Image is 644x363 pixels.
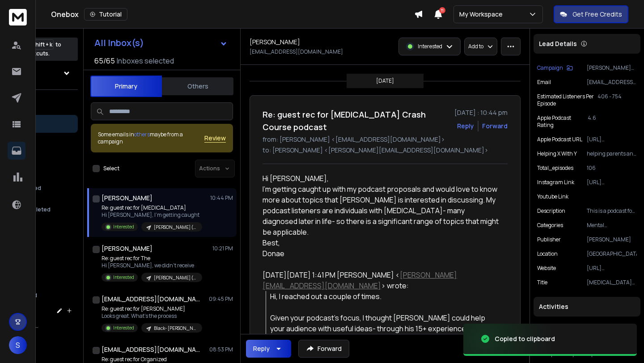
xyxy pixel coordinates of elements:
[102,244,153,253] h1: [PERSON_NAME]
[209,295,233,303] p: 09:45 PM
[263,146,508,155] p: to: [PERSON_NAME] <[PERSON_NAME][EMAIL_ADDRESS][DOMAIN_NAME]>
[162,76,233,96] button: Others
[534,297,640,317] div: Activities
[537,165,573,172] p: Total_episodes
[212,245,233,252] p: 10:21 PM
[482,122,508,131] div: Forward
[102,356,202,363] p: Re: guest rec for Organized
[537,250,558,257] p: location
[204,134,226,143] button: Review
[457,122,474,131] button: Reply
[587,64,637,72] p: [PERSON_NAME] (mental health- Batch #3)
[51,8,414,21] div: Onebox
[134,131,150,138] span: others
[84,8,127,21] button: Tutorial
[587,250,637,257] p: [GEOGRAPHIC_DATA]
[588,114,637,129] p: 4.6
[537,79,551,86] p: Email
[94,38,144,47] h1: All Inbox(s)
[270,312,500,345] div: Given your podcast's focus, I thought [PERSON_NAME] could help your audience with useful ideas- t...
[537,179,574,186] p: Instagram Link
[102,305,202,312] p: Re: guest rec for [PERSON_NAME]
[468,43,483,50] p: Add to
[587,79,637,86] p: [EMAIL_ADDRESS][DOMAIN_NAME]
[537,150,577,157] p: helping X with Y
[250,38,300,46] h1: [PERSON_NAME]
[439,7,445,13] span: 11
[537,93,597,107] p: Estimated listeners per episode
[102,194,153,203] h1: [PERSON_NAME]
[9,336,27,354] button: S
[263,184,500,237] div: I'm getting caught up with my podcast proposals and would love to know more about topics that [PE...
[210,194,233,202] p: 10:44 PM
[102,255,202,262] p: Re: guest rec for The
[587,136,637,143] p: [URL][DOMAIN_NAME]
[263,248,500,259] div: Donae
[113,224,134,230] p: Interested
[597,93,637,107] p: 406 - 754
[154,224,197,231] p: [PERSON_NAME] (mental health- Batch #3)
[102,204,202,211] p: Re: guest rec for [MEDICAL_DATA]
[459,10,506,19] p: My Workspace
[209,346,233,353] p: 08:53 PM
[263,173,500,259] div: Hi [PERSON_NAME],
[94,55,115,66] span: 65 / 65
[376,77,394,84] p: [DATE]
[102,211,202,219] p: Hi [PERSON_NAME], I'm getting caught
[587,265,637,272] p: [URL][DOMAIN_NAME]
[102,262,202,269] p: Hi [PERSON_NAME], we didn't receive
[113,325,134,331] p: Interested
[537,279,547,286] p: title
[587,150,637,157] p: helping parents and individuals with understanding and managing [MEDICAL_DATA] and sharing person...
[102,345,200,354] h1: [EMAIL_ADDRESS][DOMAIN_NAME]
[418,43,442,50] p: Interested
[154,325,197,332] p: Black- [PERSON_NAME]
[587,207,637,215] p: This is a podcast for those of us who feel we have a lot to learn about [MEDICAL_DATA]! My name i...
[495,334,555,343] div: Copied to clipboard
[263,108,449,133] h1: Re: guest rec for [MEDICAL_DATA] Crash Course podcast
[246,340,291,358] button: Reply
[572,10,622,19] p: Get Free Credits
[270,291,500,302] div: Hi, I reached out a couple of times.
[87,34,235,52] button: All Inbox(s)
[454,108,508,117] p: [DATE] : 10:44 pm
[298,340,349,358] button: Forward
[587,279,637,286] p: [MEDICAL_DATA] Crash Course podcast
[113,274,134,281] p: Interested
[537,193,568,200] p: Youtube Link
[98,131,204,145] div: Some emails in maybe from a campaign
[537,114,588,129] p: Apple Podcast Rating
[537,265,556,272] p: website
[263,270,500,291] div: [DATE][DATE] 1:41 PM [PERSON_NAME] < > wrote:
[537,222,563,229] p: Categories
[117,55,174,66] h3: Inboxes selected
[263,135,508,144] p: from: [PERSON_NAME] <[EMAIL_ADDRESS][DOMAIN_NAME]>
[537,207,565,215] p: Description
[587,179,637,186] p: [URL][DOMAIN_NAME]
[103,165,119,172] label: Select
[537,64,563,72] p: Campaign
[587,222,637,229] p: Mental Health,Health & Fitness,Education,[MEDICAL_DATA],Careers,Parenting
[537,64,573,72] button: Campaign
[263,237,500,248] div: Best,
[587,236,637,243] p: [PERSON_NAME]
[537,236,561,243] p: Publisher
[554,5,628,23] button: Get Free Credits
[102,312,202,320] p: Looks great. What's the process
[587,165,637,172] p: 106
[539,39,577,48] p: Lead Details
[250,48,343,55] p: [EMAIL_ADDRESS][DOMAIN_NAME]
[102,295,200,304] h1: [EMAIL_ADDRESS][DOMAIN_NAME]
[253,344,270,353] div: Reply
[537,136,582,143] p: Apple Podcast URL
[90,76,162,97] button: Primary
[154,274,197,281] p: [PERSON_NAME] (mental health- Batch #3)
